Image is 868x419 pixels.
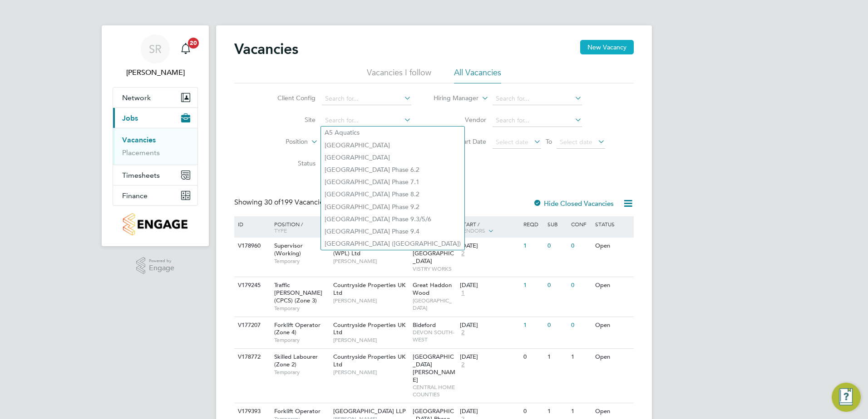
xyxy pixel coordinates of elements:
li: Vacancies I follow [367,67,431,83]
span: Type [274,227,287,234]
span: Temporary [274,336,329,344]
span: DEVON SOUTH-WEST [413,329,456,343]
a: Go to home page [113,213,198,235]
li: [GEOGRAPHIC_DATA] [321,151,464,164]
div: 1 [569,349,592,365]
div: 0 [569,277,592,294]
span: Timesheets [122,171,160,180]
span: 2 [460,250,466,258]
label: Status [263,159,316,167]
span: To [543,136,555,147]
span: Temporary [274,369,329,376]
span: Finance [122,191,148,200]
span: Skilled Labourer (Zone 2) [274,353,318,368]
span: 2 [460,361,466,369]
div: V178960 [236,238,267,254]
li: A5 Aquatics [321,127,464,139]
span: [PERSON_NAME] [333,297,408,304]
li: [GEOGRAPHIC_DATA] ([GEOGRAPHIC_DATA]) [321,238,464,250]
div: Sub [545,216,569,232]
li: [GEOGRAPHIC_DATA] Phase 8.2 [321,188,464,200]
input: Search for... [322,93,411,105]
div: V177207 [236,317,267,334]
span: Forklift Operator (Zone 4) [274,321,321,336]
span: Network [122,93,151,102]
nav: Main navigation [102,25,209,246]
div: [DATE] [460,242,519,250]
div: Open [593,317,632,334]
div: [DATE] [460,322,519,329]
span: Countryside Properties UK Ltd [333,281,405,297]
a: Vacancies [122,136,156,144]
label: Hide Closed Vacancies [533,199,614,208]
div: Conf [569,216,592,232]
span: 199 Vacancies [264,198,327,207]
span: Select date [560,138,592,146]
div: [DATE] [460,282,519,289]
button: Network [113,88,197,107]
button: New Vacancy [580,40,634,54]
span: Powered by [149,257,174,265]
span: [PERSON_NAME] [333,369,408,376]
div: 0 [545,238,569,254]
li: All Vacancies [454,67,501,83]
div: Open [593,349,632,365]
li: [GEOGRAPHIC_DATA] Phase 9.3/5/6 [321,213,464,225]
input: Search for... [493,93,582,105]
span: Select date [496,138,528,146]
div: 0 [569,317,592,334]
span: [GEOGRAPHIC_DATA] [413,297,456,311]
span: Supervisor (Working) [274,242,303,257]
span: SR [149,43,162,55]
a: Powered byEngage [136,257,175,274]
span: Forklift Operator [274,407,321,415]
img: countryside-properties-logo-retina.png [123,213,187,235]
div: ID [236,216,267,232]
div: Jobs [113,128,197,165]
span: Engage [149,264,174,272]
input: Search for... [493,114,582,127]
span: Great Haddon Wood [413,281,452,297]
button: Jobs [113,108,197,128]
span: 2 [460,329,466,336]
li: [GEOGRAPHIC_DATA] [321,139,464,151]
span: [GEOGRAPHIC_DATA] LLP [333,407,406,415]
div: 0 [569,238,592,254]
span: [PERSON_NAME] [333,258,408,265]
h2: Vacancies [234,40,298,58]
button: Engage Resource Center [832,383,861,412]
div: Reqd [521,216,545,232]
label: Client Config [263,94,316,102]
span: VISTRY WORKS [413,265,456,273]
span: Countryside Properties UK Ltd [333,353,405,368]
button: Finance [113,185,197,205]
div: V178772 [236,349,267,365]
div: [DATE] [460,353,519,361]
span: Sophie Rollinson [113,67,198,78]
div: 0 [545,277,569,294]
div: 1 [545,349,569,365]
span: 30 of [264,198,281,207]
div: 0 [545,317,569,334]
span: Vendors [460,227,485,234]
div: 1 [521,317,545,334]
a: Placements [122,148,160,157]
span: Temporary [274,305,329,312]
label: Site [263,116,316,124]
div: Start / [458,216,521,239]
a: SR[PERSON_NAME] [113,34,198,78]
span: 20 [188,38,199,49]
span: 1 [460,289,466,297]
div: [DATE] [460,408,519,415]
label: Hiring Manager [426,94,478,103]
div: Open [593,238,632,254]
div: 1 [521,238,545,254]
div: 0 [521,349,545,365]
li: [GEOGRAPHIC_DATA] Phase 9.4 [321,225,464,238]
label: Vendor [434,116,486,124]
div: Status [593,216,632,232]
div: Open [593,277,632,294]
div: Position / [267,216,331,238]
input: Search for... [322,114,411,127]
a: 20 [177,34,195,63]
